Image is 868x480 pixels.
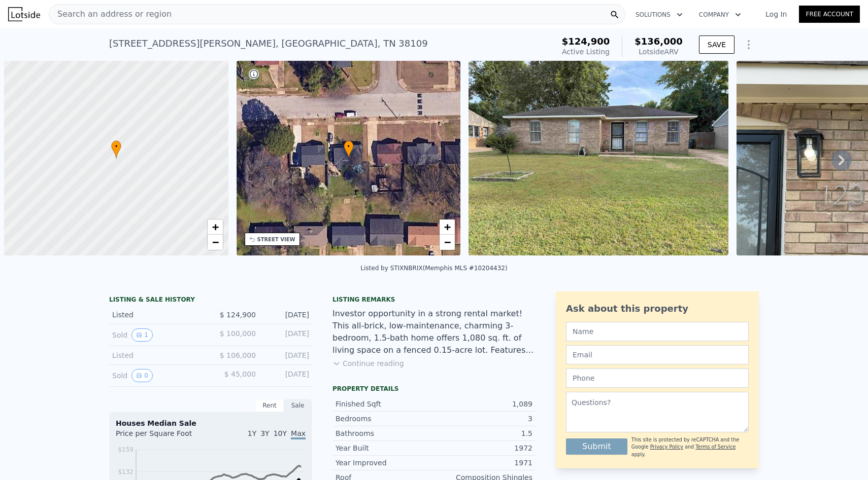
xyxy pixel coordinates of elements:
a: Free Account [799,6,860,23]
div: [DATE] [264,350,309,360]
div: Listed [112,310,203,320]
div: 1.5 [434,428,532,438]
a: Terms of Service [695,444,736,450]
div: Year Improved [336,458,434,468]
span: + [212,220,218,233]
div: [DATE] [264,369,309,382]
img: Lotside [8,7,40,21]
span: Search an address or region [49,8,172,20]
div: 3 [434,414,532,424]
div: • [344,140,354,158]
div: STREET VIEW [257,236,295,243]
span: $136,000 [635,36,683,47]
span: $124,900 [562,36,610,47]
a: Zoom out [208,235,223,250]
a: Log In [753,9,799,19]
span: + [444,220,451,233]
div: Rent [255,399,284,412]
a: Zoom in [208,219,223,235]
button: Company [691,6,749,24]
div: Sale [284,399,312,412]
button: Solutions [627,6,691,24]
input: Phone [566,368,749,388]
div: Listing remarks [332,296,536,304]
div: Ask about this property [566,302,749,316]
div: Lotside ARV [635,47,683,57]
div: Houses Median Sale [116,418,306,428]
div: Bedrooms [336,414,434,424]
tspan: $159 [118,446,133,453]
div: [STREET_ADDRESS][PERSON_NAME] , [GEOGRAPHIC_DATA] , TN 38109 [109,36,428,51]
span: 3Y [260,429,269,437]
div: Price per Square Foot [116,428,211,445]
button: View historical data [131,328,153,342]
span: Max [291,429,306,439]
input: Email [566,345,749,364]
div: Year Built [336,443,434,453]
span: 1Y [248,429,256,437]
span: • [111,142,121,151]
span: $ 124,900 [220,311,256,319]
div: LISTING & SALE HISTORY [109,296,312,306]
span: − [444,236,451,248]
img: Sale: 167584402 Parcel: 85615467 [469,61,728,255]
div: Bathrooms [336,428,434,438]
span: $ 106,000 [220,351,256,359]
div: Sold [112,328,203,342]
span: $ 45,000 [224,370,256,378]
div: [DATE] [264,310,309,320]
span: • [344,142,354,151]
button: SAVE [699,35,735,54]
div: This site is protected by reCAPTCHA and the Google and apply. [631,436,749,458]
div: Sold [112,369,203,382]
div: Listed [112,350,203,360]
tspan: $132 [118,468,133,475]
a: Zoom in [440,219,455,235]
div: 1971 [434,458,532,468]
div: 1972 [434,443,532,453]
div: [DATE] [264,328,309,342]
button: Show Options [739,34,759,55]
span: Active Listing [562,48,610,56]
div: Investor opportunity in a strong rental market! This all-brick, low-maintenance, charming 3-bedro... [332,308,536,356]
div: Property details [332,385,536,393]
div: • [111,140,121,158]
div: Listed by STIXNBRIX (Memphis MLS #10204432) [360,265,507,272]
span: 10Y [274,429,287,437]
div: Finished Sqft [336,399,434,409]
a: Privacy Policy [650,444,683,450]
span: $ 100,000 [220,329,256,338]
button: Submit [566,438,627,455]
input: Name [566,322,749,341]
span: − [212,236,218,248]
a: Zoom out [440,235,455,250]
button: View historical data [131,369,153,382]
button: Continue reading [332,358,404,368]
div: 1,089 [434,399,532,409]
